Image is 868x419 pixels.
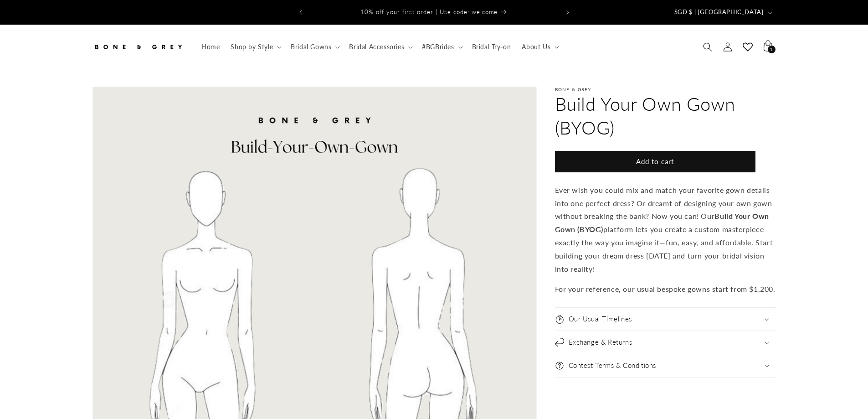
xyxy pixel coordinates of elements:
[349,43,404,51] span: Bridal Accessories
[555,87,776,92] p: Bone & Grey
[360,8,498,16] span: 10% off your first order | Use code: welcome
[201,43,220,51] span: Home
[344,37,416,57] summary: Bridal Accessories
[472,43,511,51] span: Bridal Try-on
[555,308,776,331] summary: Our Usual Timelines
[569,338,632,347] h2: Exchange & Returns
[225,37,285,57] summary: Shop by Style
[555,92,776,140] h1: Build Your Own Gown (BYOG)
[92,37,184,57] img: Bone and Grey Bridal
[196,37,225,57] a: Home
[558,4,578,21] button: Next announcement
[291,43,331,51] span: Bridal Gowns
[522,43,550,51] span: About Us
[674,8,764,17] span: SGD $ | [GEOGRAPHIC_DATA]
[698,37,718,57] summary: Search
[416,37,466,57] summary: #BGBrides
[422,43,454,51] span: #BGBrides
[467,37,517,57] a: Bridal Try-on
[555,283,776,296] p: For your reference, our usual bespoke gowns start from $1,200.
[669,4,776,21] button: SGD $ | [GEOGRAPHIC_DATA]
[555,354,776,377] summary: Contest Terms & Conditions
[555,184,776,276] p: Ever wish you could mix and match your favorite gown details into one perfect dress? Or dreamt of...
[555,331,776,354] summary: Exchange & Returns
[291,4,311,21] button: Previous announcement
[231,43,273,51] span: Shop by Style
[770,46,773,53] span: 1
[555,151,755,172] button: Add to cart
[569,361,657,370] h2: Contest Terms & Conditions
[285,37,344,57] summary: Bridal Gowns
[569,315,632,324] h2: Our Usual Timelines
[89,34,187,61] a: Bone and Grey Bridal
[516,37,563,57] summary: About Us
